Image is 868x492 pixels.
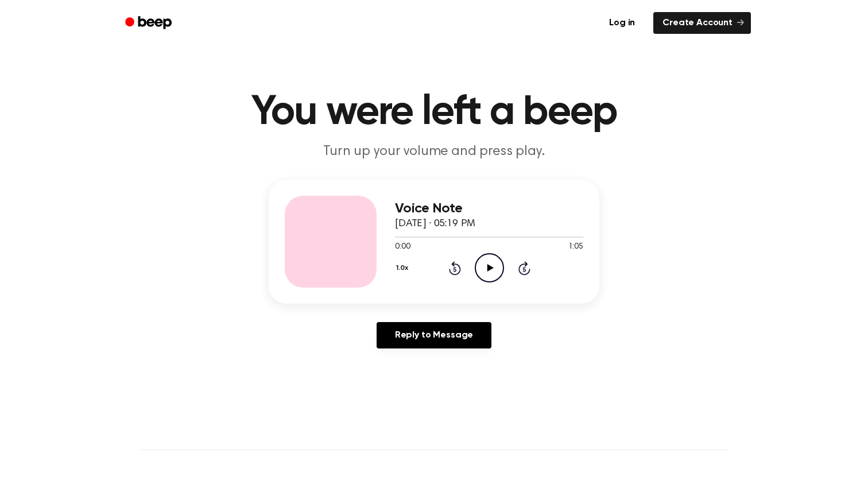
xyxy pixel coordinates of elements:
a: Log in [598,10,646,36]
a: Create Account [653,12,751,34]
span: 1:05 [568,241,583,253]
p: Turn up your volume and press play. [214,142,654,161]
a: Beep [117,12,182,34]
span: 0:00 [395,241,410,253]
h3: Voice Note [395,201,583,216]
span: [DATE] · 05:19 PM [395,219,475,229]
button: 1.0x [395,258,412,278]
a: Reply to Message [377,322,491,348]
h1: You were left a beep [140,92,728,133]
